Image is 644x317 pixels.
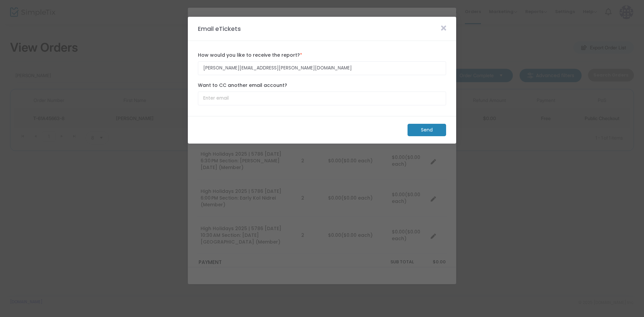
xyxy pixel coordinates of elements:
input: Enter email [198,61,446,75]
input: Enter email [198,92,446,105]
m-panel-header: Email eTickets [188,17,456,41]
label: Want to CC another email account? [198,82,446,89]
m-panel-title: Email eTickets [195,24,244,33]
m-button: Send [408,124,446,136]
label: How would you like to receive the report? [198,52,446,59]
